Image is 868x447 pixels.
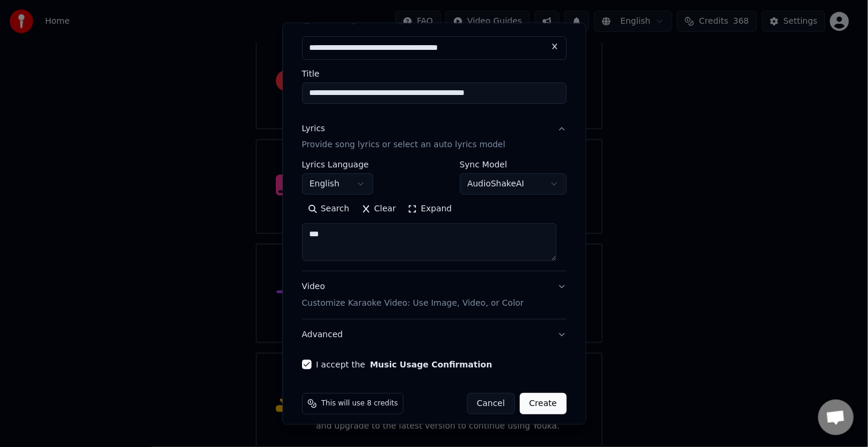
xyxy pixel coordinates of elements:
p: Customize Karaoke Video: Use Image, Video, or Color [302,298,524,310]
label: Lyrics Language [302,161,373,169]
button: I accept the [370,361,492,369]
div: Video [302,281,524,310]
button: Expand [402,200,457,219]
label: Sync Model [460,161,567,169]
div: LyricsProvide song lyrics or select an auto lyrics model [302,161,567,271]
button: Cancel [467,394,515,415]
div: Lyrics [302,123,325,135]
label: Title [302,69,567,78]
button: LyricsProvide song lyrics or select an auto lyrics model [302,113,567,161]
button: Create [520,394,567,415]
button: VideoCustomize Karaoke Video: Use Image, Video, or Color [302,272,567,319]
label: Video [363,15,386,24]
button: Clear [355,200,402,219]
label: Audio [316,15,340,24]
label: I accept the [316,361,492,369]
button: Advanced [302,320,567,351]
label: URL [411,15,427,24]
p: Provide song lyrics or select an auto lyrics model [302,140,505,151]
span: This will use 8 credits [322,400,398,409]
button: Search [302,200,355,219]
